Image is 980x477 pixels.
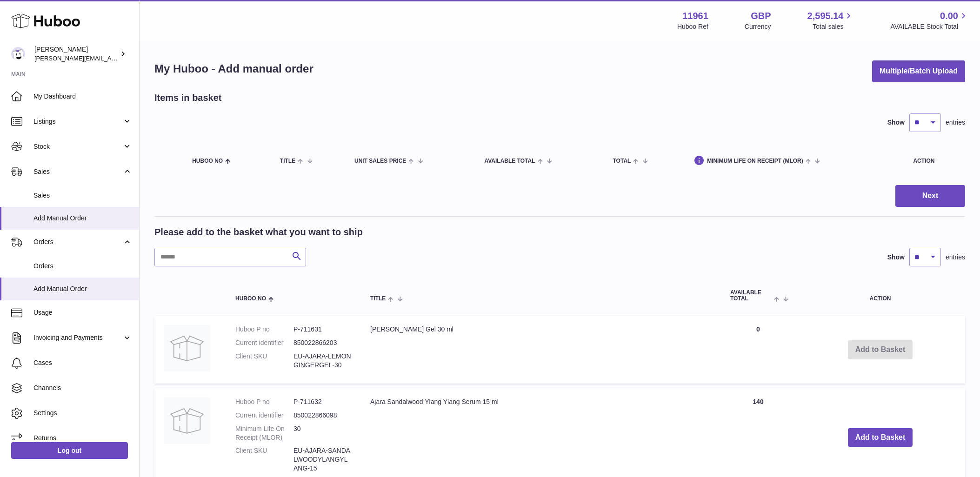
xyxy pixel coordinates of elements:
button: Next [895,185,965,207]
span: Minimum Life On Receipt (MLOR) [707,158,803,164]
span: Stock [33,142,122,151]
span: Invoicing and Payments [33,333,122,342]
dt: Client SKU [235,446,293,473]
dt: Current identifier [235,338,293,347]
strong: GBP [751,10,771,22]
span: Listings [33,117,122,126]
span: Add Manual Order [33,214,132,223]
dt: Minimum Life On Receipt (MLOR) [235,424,293,442]
dt: Client SKU [235,352,293,370]
a: 2,595.14 Total sales [807,10,854,31]
dt: Current identifier [235,411,293,420]
div: Huboo Ref [677,22,708,31]
span: Add Manual Order [33,285,132,293]
dd: P-711632 [293,397,352,406]
dd: 30 [293,424,352,442]
dd: 850022866098 [293,411,352,420]
span: entries [946,253,965,262]
td: 0 [721,316,795,384]
span: Title [280,158,295,164]
div: Action [913,158,956,164]
span: Total [613,158,631,164]
label: Show [887,253,905,262]
span: Cases [33,358,132,367]
span: AVAILABLE Stock Total [890,22,969,31]
img: raghav@transformative.in [11,47,25,61]
span: AVAILABLE Total [730,290,772,302]
a: Log out [11,442,128,459]
dd: P-711631 [293,325,352,334]
button: Multiple/Batch Upload [872,60,965,82]
label: Show [887,118,905,127]
span: Orders [33,238,122,246]
span: entries [946,118,965,127]
img: Ajara Lemon Ginger Gel 30 ml [164,325,210,371]
h2: Items in basket [154,92,222,104]
h1: My Huboo - Add manual order [154,61,313,76]
span: Sales [33,191,132,200]
span: Settings [33,409,132,417]
span: Unit Sales Price [354,158,406,164]
span: AVAILABLE Total [484,158,535,164]
img: Ajara Sandalwood Ylang Ylang Serum 15 ml [164,397,210,444]
dd: 850022866203 [293,338,352,347]
strong: 11961 [682,10,708,22]
dd: EU-AJARA-SANDALWOODYLANGYLANG-15 [293,446,352,473]
span: Huboo no [192,158,223,164]
dd: EU-AJARA-LEMONGINGERGEL-30 [293,352,352,370]
span: Title [370,296,386,302]
td: [PERSON_NAME] Gel 30 ml [361,316,721,384]
span: Returns [33,434,132,443]
span: My Dashboard [33,92,132,101]
span: Usage [33,308,132,317]
dt: Huboo P no [235,325,293,334]
span: Orders [33,262,132,271]
div: Currency [745,22,771,31]
a: 0.00 AVAILABLE Stock Total [890,10,969,31]
span: Sales [33,167,122,176]
span: [PERSON_NAME][EMAIL_ADDRESS][DOMAIN_NAME] [34,54,187,62]
span: 2,595.14 [807,10,844,22]
th: Action [795,280,965,311]
dt: Huboo P no [235,397,293,406]
div: [PERSON_NAME] [34,45,118,63]
span: Total sales [813,22,854,31]
button: Add to Basket [848,428,913,447]
span: Huboo no [235,296,266,302]
h2: Please add to the basket what you want to ship [154,226,363,238]
span: Channels [33,384,132,392]
span: 0.00 [940,10,958,22]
